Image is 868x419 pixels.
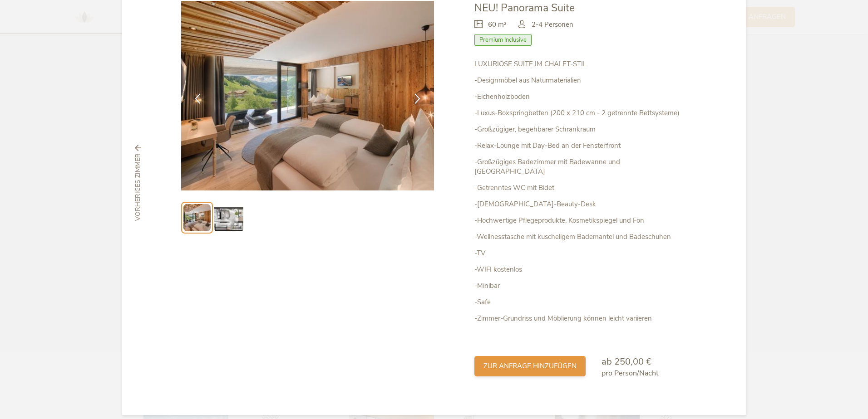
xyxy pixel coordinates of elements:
p: -[DEMOGRAPHIC_DATA]-Beauty-Desk [474,200,687,209]
p: LUXURIÖSE SUITE IM CHALET-STIL [474,59,687,69]
p: -Wellnesstasche mit kuscheligem Bademantel und Badeschuhen [474,232,687,242]
p: -TV [474,248,687,258]
p: -Zimmer-Grundriss und Möblierung können leicht variieren [474,314,687,323]
p: -Großzügiger, begehbarer Schrankraum [474,125,687,134]
span: vorheriges Zimmer [133,153,143,221]
p: -Designmöbel aus Naturmaterialien [474,76,687,85]
p: -Relax-Lounge mit Day-Bed an der Fensterfront [474,141,687,151]
span: 2-4 Personen [532,20,573,29]
p: -Großzügiges Badezimmer mit Badewanne und [GEOGRAPHIC_DATA] [474,157,687,176]
img: Preview [214,203,243,232]
p: -Hochwertige Pflegeprodukte, Kosmetikspiegel und Fön [474,216,687,225]
img: Preview [183,204,211,231]
span: Premium Inclusive [474,34,532,46]
p: -Eichenholzboden [474,92,687,102]
p: -Safe [474,297,687,307]
span: 60 m² [488,20,507,29]
p: -Getrenntes WC mit Bidet [474,183,687,193]
img: NEU! Panorama Suite [181,1,434,190]
p: -Minibar [474,281,687,291]
p: -WIFI kostenlos [474,265,687,274]
p: -Luxus-Boxspringbetten (200 x 210 cm - 2 getrennte Bettsysteme) [474,108,687,118]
